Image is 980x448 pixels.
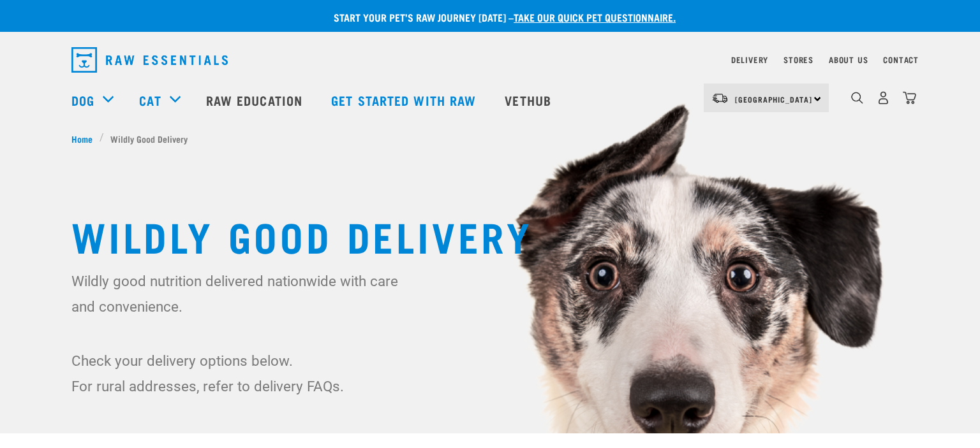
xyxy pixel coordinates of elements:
a: Home [71,132,100,145]
h1: Wildly Good Delivery [71,212,909,258]
img: home-icon-1@2x.png [851,92,863,104]
nav: breadcrumbs [71,132,909,145]
p: Wildly good nutrition delivered nationwide with care and convenience. [71,268,406,319]
span: Home [71,132,93,145]
a: Vethub [492,75,567,126]
a: Raw Education [193,75,318,126]
a: Contact [883,57,919,62]
img: user.png [877,91,890,105]
a: Stores [783,57,813,62]
a: Dog [71,90,94,110]
img: home-icon@2x.png [903,91,916,105]
a: About Us [829,57,868,62]
p: Check your delivery options below. For rural addresses, refer to delivery FAQs. [71,348,406,399]
img: van-moving.png [711,92,729,104]
img: Raw Essentials Logo [71,47,228,73]
span: [GEOGRAPHIC_DATA] [735,97,812,101]
a: Get started with Raw [318,75,492,126]
a: Cat [139,90,161,110]
a: Delivery [731,57,768,62]
a: take our quick pet questionnaire. [514,14,676,20]
nav: dropdown navigation [61,42,919,78]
